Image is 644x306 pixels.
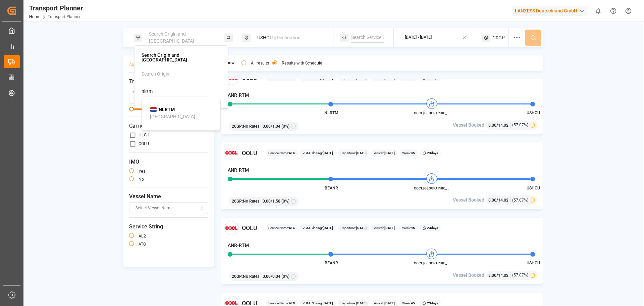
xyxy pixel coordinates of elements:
b: 23 days [427,226,438,230]
div: / [488,122,511,129]
span: (57.07%) [512,272,528,278]
span: Week: [402,150,415,156]
b: [DATE] [356,226,367,230]
b: [DATE] [356,301,367,305]
span: BEANR [325,261,338,265]
span: Vessel Booked: [453,272,486,279]
div: USHOU [253,32,326,44]
span: 8.00 [488,198,496,203]
span: Week: [402,225,415,230]
b: [DATE] [323,301,333,305]
b: ATG [289,151,295,155]
span: 20GP [493,34,505,41]
h4: ANR-RTM [228,167,249,174]
button: LANXESS Deutschland GmbH [512,4,591,17]
span: IMO [129,158,208,166]
span: Arrival: [374,225,395,230]
span: 20GP : [232,273,243,279]
span: Carrier SCAC [129,122,208,130]
b: [DATE] [323,151,333,155]
span: (57.07%) [512,122,528,128]
b: [DATE] [384,226,395,230]
span: No Rates [243,273,259,279]
b: ATG [289,226,295,230]
b: [DATE] [384,301,395,305]
img: country [150,107,157,112]
span: (0%) [281,123,289,129]
a: Home [29,14,40,19]
span: Departure: [340,150,367,156]
span: OOLU [242,223,257,232]
span: No Rates [243,123,259,129]
span: Show : [224,60,236,66]
span: No Rates [243,198,259,204]
b: [DATE] [356,151,367,155]
input: Search Service String [351,33,384,43]
span: 20GP : [232,123,243,129]
div: / [488,196,511,204]
span: 8.00 [488,273,496,278]
span: 0.00 / 0.04 [263,273,280,279]
input: Search Origin [142,69,209,79]
b: 23 days [427,301,438,305]
span: Transit Time [129,78,208,86]
span: 20GP : [232,198,243,204]
label: OOLU [139,142,149,146]
span: Arrival: [374,301,395,306]
span: USHOU [527,261,540,265]
span: VGM Closing: [303,150,333,156]
span: OOCL [GEOGRAPHIC_DATA] [414,261,451,266]
span: 14.02 [498,123,508,128]
span: (0%) [281,273,289,279]
span: NLRTM [324,111,338,115]
span: Arrival: [374,150,395,156]
div: / [488,272,511,279]
b: NLRTM [159,107,175,112]
b: 23 days [427,151,438,155]
div: Transport Planner [29,3,83,13]
div: LANXESS Deutschland GmbH [512,6,588,16]
span: Vessel Booked: [453,196,486,204]
span: OOCL [GEOGRAPHIC_DATA] [414,111,451,116]
span: VGM Closing: [303,301,333,306]
span: 14.02 [498,273,508,278]
span: Search Origin and [GEOGRAPHIC_DATA] [149,31,194,44]
b: 45 [411,226,415,230]
label: ATG [139,242,146,246]
span: Service Name: [268,301,295,306]
span: OOCL [GEOGRAPHIC_DATA] [414,186,451,191]
span: 8.00 [488,123,496,128]
span: (0%) [281,198,289,204]
b: [DATE] [384,151,395,155]
h4: Search Origin and [GEOGRAPHIC_DATA] [142,53,221,62]
h4: ANR-RTM [228,242,249,249]
span: Departure: [340,301,367,306]
span: USHOU [527,111,540,115]
span: Minimum [129,107,134,112]
span: 14.02 [498,198,508,203]
img: Carrier [224,146,238,160]
span: || Destination [274,35,301,40]
span: Vessel Name [129,192,208,201]
div: [GEOGRAPHIC_DATA] [150,113,195,120]
span: 0.00 / 1.58 [263,198,280,204]
label: AL2 [139,234,146,238]
span: Select Vessel Name... [136,205,176,211]
span: Departure: [340,225,367,230]
label: no [139,177,144,181]
span: USHOU [527,186,540,190]
h4: ANR-RTM [228,92,249,99]
div: [DATE] - [DATE] [405,35,432,41]
label: yes [139,169,145,173]
label: Min Days [132,90,147,94]
span: (57.07%) [512,197,528,203]
span: Service String [129,223,208,231]
label: Results with Schedule [282,61,322,65]
span: OOLU [242,148,257,158]
label: All results [251,61,269,65]
b: ATG [289,301,295,305]
button: Help Center [606,3,621,18]
span: BEANR [325,186,338,190]
span: Service Name: [268,150,295,156]
span: Service Name: [268,225,295,230]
